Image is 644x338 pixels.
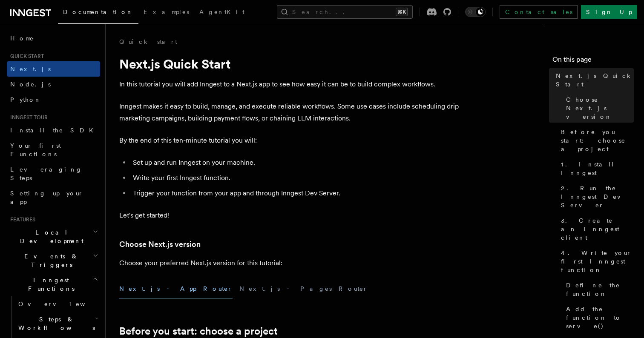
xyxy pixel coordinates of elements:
span: 1. Install Inngest [561,160,634,177]
a: Next.js Quick Start [552,68,634,92]
button: Local Development [7,225,100,249]
a: Python [7,92,100,107]
span: Next.js [10,66,51,72]
a: Examples [138,3,194,23]
button: Search...⌘K [277,5,413,19]
span: Define the function [566,281,634,298]
li: Write your first Inngest function. [130,172,460,184]
a: Contact sales [500,5,578,19]
span: Add the function to serve() [566,305,634,330]
a: Choose Next.js version [563,92,634,124]
button: Next.js - App Router [119,279,233,298]
span: 2. Run the Inngest Dev Server [561,184,634,209]
span: Setting up your app [10,190,83,205]
kbd: ⌘K [396,8,408,16]
span: Leveraging Steps [10,166,82,181]
a: 2. Run the Inngest Dev Server [558,180,634,213]
a: Choose Next.js version [119,238,201,250]
h4: On this page [552,54,634,68]
p: Inngest makes it easy to build, manage, and execute reliable workflows. Some use cases include sc... [119,100,460,124]
a: 1. Install Inngest [558,157,634,180]
button: Inngest Functions [7,272,100,296]
span: Inngest tour [7,114,48,121]
li: Set up and run Inngest on your machine. [130,157,460,169]
span: Steps & Workflows [15,315,95,332]
span: 3. Create an Inngest client [561,216,634,242]
button: Steps & Workflows [15,312,100,335]
span: Next.js Quick Start [556,72,634,89]
a: Home [7,31,100,46]
button: Toggle dark mode [465,7,486,17]
li: Trigger your function from your app and through Inngest Dev Server. [130,187,460,199]
a: Leveraging Steps [7,162,100,186]
a: Your first Functions [7,138,100,162]
p: By the end of this ten-minute tutorial you will: [119,135,460,146]
span: Inngest Functions [7,276,92,293]
h1: Next.js Quick Start [119,56,460,72]
span: Features [7,216,35,223]
p: In this tutorial you will add Inngest to a Next.js app to see how easy it can be to build complex... [119,78,460,90]
a: Sign Up [581,5,637,19]
a: Next.js [7,61,100,77]
button: Next.js - Pages Router [239,279,368,298]
a: 3. Create an Inngest client [558,213,634,245]
button: Events & Triggers [7,249,100,272]
span: Local Development [7,228,93,245]
a: Node.js [7,77,100,92]
a: Before you start: choose a project [119,325,278,337]
span: Python [10,96,41,103]
a: Install the SDK [7,123,100,138]
span: AgentKit [199,9,244,15]
span: 4. Write your first Inngest function [561,249,634,274]
p: Let's get started! [119,209,460,221]
span: Your first Functions [10,142,61,158]
a: Documentation [58,3,138,24]
span: Before you start: choose a project [561,128,634,153]
a: Define the function [563,278,634,301]
a: Setting up your app [7,186,100,209]
span: Examples [144,9,189,15]
a: Add the function to serve() [563,301,634,334]
a: Before you start: choose a project [558,124,634,157]
a: Overview [15,296,100,312]
a: Quick start [119,37,177,46]
span: Install the SDK [10,127,98,134]
span: Quick start [7,53,44,60]
span: Node.js [10,81,51,88]
span: Overview [18,301,106,307]
span: Choose Next.js version [566,95,634,121]
span: Events & Triggers [7,252,93,269]
a: 4. Write your first Inngest function [558,245,634,278]
span: Home [10,34,34,43]
a: AgentKit [194,3,250,23]
span: Documentation [63,9,133,15]
p: Choose your preferred Next.js version for this tutorial: [119,257,460,269]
